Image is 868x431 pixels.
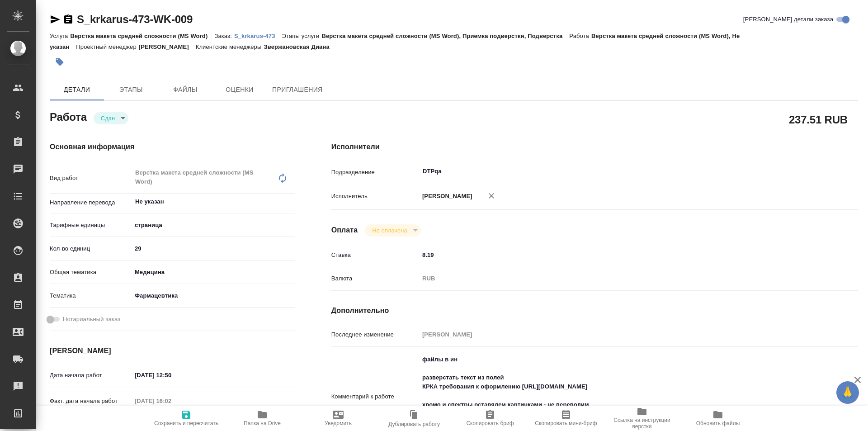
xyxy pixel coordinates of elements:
[148,406,224,431] button: Сохранить и пересчитать
[224,406,300,431] button: Папка на Drive
[680,406,756,431] button: Обновить файлы
[365,224,420,237] div: Сдан
[132,369,211,382] input: ✎ Введи что-нибудь
[139,43,196,50] p: [PERSON_NAME]
[98,114,118,122] button: Сдан
[836,381,859,404] button: 🙏
[466,420,514,426] span: Скопировать бриф
[369,227,410,234] button: Не оплачена
[50,346,295,356] h4: [PERSON_NAME]
[331,168,419,177] p: Подразделение
[50,14,61,25] button: Скопировать ссылку для ЯМессенджера
[789,112,848,127] h2: 237.51 RUB
[376,406,452,431] button: Дублировать работу
[55,84,99,95] span: Детали
[109,84,153,95] span: Этапы
[388,421,440,427] span: Дублировать работу
[132,394,211,407] input: Пустое поле
[50,142,295,152] h4: Основная информация
[50,291,132,300] p: Тематика
[331,192,419,201] p: Исполнитель
[63,315,120,324] span: Нотариальный заказ
[419,271,814,286] div: RUB
[419,328,814,341] input: Пустое поле
[569,33,591,39] p: Работа
[63,14,74,25] button: Скопировать ссылку
[70,33,214,39] p: Верстка макета средней сложности (MS Word)
[50,52,70,72] button: Добавить тэг
[272,84,323,95] span: Приглашения
[214,33,234,39] p: Заказ:
[282,33,322,39] p: Этапы услуги
[164,84,207,95] span: Файлы
[196,43,264,50] p: Клиентские менеджеры
[132,242,295,255] input: ✎ Введи что-нибудь
[481,186,501,206] button: Удалить исполнителя
[218,84,261,95] span: Оценки
[234,32,282,39] a: S_krkarus-473
[77,13,193,25] a: S_krkarus-473-WK-009
[50,108,87,124] h2: Работа
[300,406,376,431] button: Уведомить
[50,33,70,39] p: Услуга
[743,15,833,24] span: [PERSON_NAME] детали заказа
[696,420,740,426] span: Обновить файлы
[50,221,132,230] p: Тарифные единицы
[331,274,419,283] p: Валюта
[244,420,281,426] span: Папка на Drive
[609,417,675,430] span: Ссылка на инструкции верстки
[50,397,132,406] p: Факт. дата начала работ
[419,248,814,261] input: ✎ Введи что-нибудь
[50,174,132,183] p: Вид работ
[264,43,336,50] p: Звержановская Диана
[290,201,292,203] button: Open
[535,420,597,426] span: Скопировать мини-бриф
[809,171,811,172] button: Open
[331,305,858,316] h4: Дополнительно
[50,198,132,207] p: Направление перевода
[50,268,132,277] p: Общая тематика
[94,112,128,124] div: Сдан
[331,225,358,236] h4: Оплата
[331,392,419,401] p: Комментарий к работе
[132,288,295,303] div: Фармацевтика
[331,142,858,152] h4: Исполнители
[234,33,282,39] p: S_krkarus-473
[154,420,218,426] span: Сохранить и пересчитать
[452,406,528,431] button: Скопировать бриф
[321,33,569,39] p: Верстка макета средней сложности (MS Word), Приемка подверстки, Подверстка
[331,330,419,339] p: Последнее изменение
[840,383,855,402] span: 🙏
[50,244,132,253] p: Кол-во единиц
[132,218,295,233] div: страница
[419,192,472,201] p: [PERSON_NAME]
[604,406,680,431] button: Ссылка на инструкции верстки
[76,43,138,50] p: Проектный менеджер
[528,406,604,431] button: Скопировать мини-бриф
[132,265,295,280] div: Медицина
[50,371,132,380] p: Дата начала работ
[331,251,419,260] p: Ставка
[325,420,352,426] span: Уведомить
